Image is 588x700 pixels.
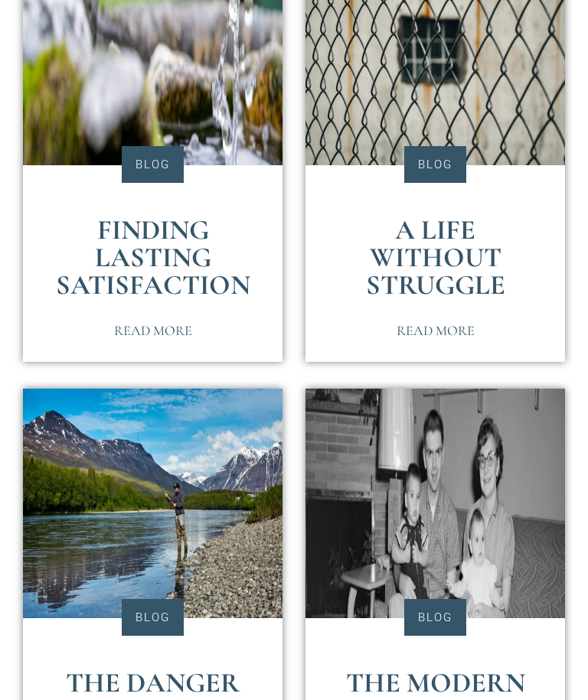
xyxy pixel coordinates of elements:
[366,214,505,302] a: A Life Without Struggle
[96,315,211,347] a: Read More
[56,214,250,302] a: Finding Lasting Satisfaction
[378,315,493,347] a: Read More
[114,324,192,338] span: Read More
[397,324,475,338] span: Read More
